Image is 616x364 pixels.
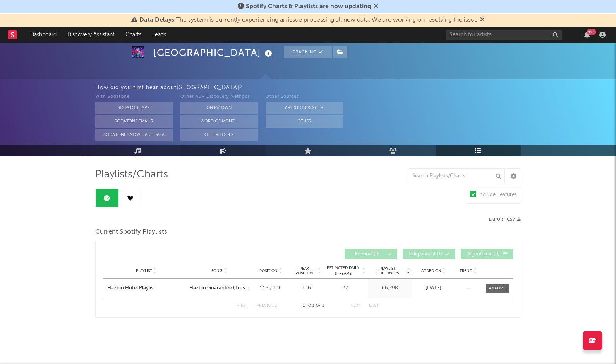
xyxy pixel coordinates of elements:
span: Editorial ( 0 ) [350,252,385,257]
div: Include Features [478,190,517,199]
span: : The system is currently experiencing an issue processing all new data. We are working on resolv... [139,17,478,23]
button: Other Tools [180,129,258,141]
span: Song [211,269,223,273]
span: Spotify Charts & Playlists are now updating [246,3,371,10]
span: Data Delays [139,17,174,23]
button: Export CSV [489,217,521,222]
input: Search Playlists/Charts [408,168,505,184]
span: Playlist Followers [370,266,406,276]
button: Sodatone Emails [95,115,173,128]
a: Dashboard [25,27,62,43]
a: Leads [147,27,172,43]
div: 146 / 146 [254,284,288,292]
button: Last [369,304,379,308]
span: Estimated Daily Streams [325,265,361,277]
span: to [306,304,311,308]
a: Discovery Assistant [62,27,120,43]
button: 99+ [584,32,590,38]
div: Hazbin Hotel Playlist [107,284,155,292]
button: First [237,304,249,308]
div: Other A&R Discovery Methods [180,92,258,102]
div: [DATE] [414,284,453,292]
div: With Sodatone [95,92,173,102]
button: Word Of Mouth [180,115,258,128]
div: Other Sources [266,92,343,102]
div: 1 1 1 [292,301,335,311]
div: [GEOGRAPHIC_DATA] [153,46,274,59]
span: Independent ( 1 ) [408,252,443,257]
button: Previous [256,304,277,308]
a: Charts [120,27,147,43]
div: Hazbin Guarantee (Trust Us) [189,284,250,292]
span: Dismiss [374,3,378,10]
button: Next [350,304,361,308]
button: Artist on Roster [266,102,343,114]
input: Search for artists [446,30,562,40]
button: Independent(1) [403,249,455,259]
button: Editorial(0) [345,249,397,259]
span: of [316,304,321,308]
span: Added On [421,269,441,273]
div: 32 [325,284,366,292]
div: 99 + [587,29,596,35]
button: Sodatone Snowflake Data [95,129,173,141]
button: Other [266,115,343,128]
div: 66,298 [370,284,410,292]
span: Dismiss [480,17,485,23]
div: 146 [292,284,321,292]
span: Trend [460,269,472,273]
span: Position [259,269,278,273]
span: Algorithmic ( 0 ) [466,252,501,257]
span: Playlists/Charts [95,170,168,179]
button: Sodatone App [95,102,173,114]
span: Current Spotify Playlists [95,228,167,237]
button: Tracking [284,46,332,58]
a: Hazbin Hotel Playlist [107,284,185,292]
span: Peak Position [292,266,317,276]
button: On My Own [180,102,258,114]
button: Algorithmic(0) [461,249,513,259]
span: Playlist [136,269,152,273]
